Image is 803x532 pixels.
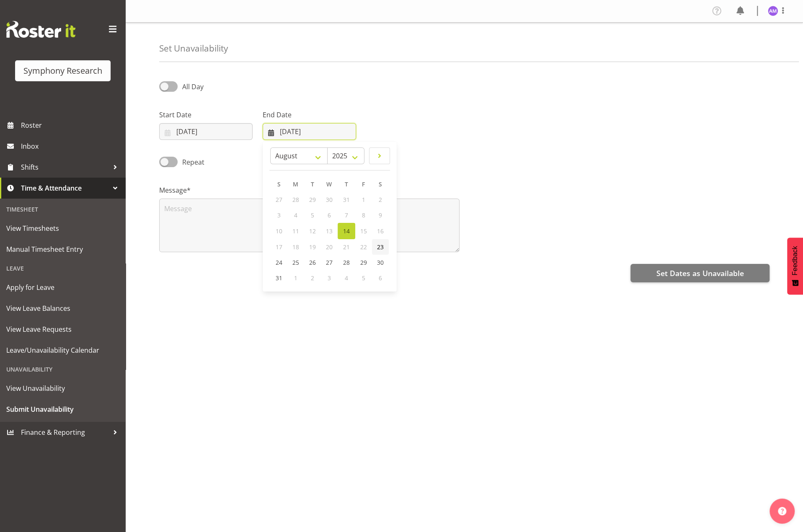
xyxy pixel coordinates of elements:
[2,378,124,399] a: View Unavailability
[263,123,356,140] input: Click to select...
[23,65,102,77] div: Symphony Research
[778,507,786,515] img: help-xxl-2.png
[276,258,282,266] span: 24
[362,180,365,188] span: F
[2,361,124,378] div: Unavailability
[276,243,282,251] span: 17
[309,227,316,235] span: 12
[311,180,314,188] span: T
[293,180,298,188] span: M
[292,227,299,235] span: 11
[326,196,333,204] span: 30
[768,6,778,16] img: amal-makan1835.jpg
[360,227,367,235] span: 15
[377,258,384,266] span: 30
[6,344,119,356] span: Leave/Unavailability Calendar
[159,44,228,53] h4: Set Unavailability
[6,222,119,235] span: View Timesheets
[311,274,314,282] span: 2
[309,258,316,266] span: 26
[309,243,316,251] span: 19
[178,157,204,167] span: Repeat
[21,119,121,132] span: Roster
[345,180,348,188] span: T
[271,270,287,286] a: 31
[343,258,350,266] span: 28
[6,302,119,315] span: View Leave Balances
[309,196,316,204] span: 29
[159,185,460,195] label: Message*
[372,239,389,255] a: 23
[345,274,348,282] span: 4
[2,319,124,340] a: View Leave Requests
[343,227,350,235] span: 14
[2,260,124,277] div: Leave
[2,218,124,239] a: View Timesheets
[276,274,282,282] span: 31
[21,161,109,173] span: Shifts
[311,211,314,219] span: 5
[321,255,338,270] a: 27
[276,227,282,235] span: 10
[304,255,321,270] a: 26
[787,238,803,294] button: Feedback - Show survey
[159,110,253,120] label: Start Date
[2,201,124,218] div: Timesheet
[328,211,331,219] span: 6
[326,180,332,188] span: W
[791,246,799,275] span: Feedback
[2,298,124,319] a: View Leave Balances
[379,196,382,204] span: 2
[294,274,297,282] span: 1
[328,274,331,282] span: 3
[21,140,121,152] span: Inbox
[377,227,384,235] span: 16
[362,196,365,204] span: 1
[6,382,119,395] span: View Unavailability
[343,243,350,251] span: 21
[379,211,382,219] span: 9
[362,211,365,219] span: 8
[292,196,299,204] span: 28
[292,258,299,266] span: 25
[326,243,333,251] span: 20
[2,340,124,361] a: Leave/Unavailability Calendar
[6,323,119,336] span: View Leave Requests
[6,403,119,416] span: Submit Unavailability
[271,255,287,270] a: 24
[6,21,75,38] img: Rosterit website logo
[379,180,382,188] span: S
[21,182,109,194] span: Time & Attendance
[379,274,382,282] span: 6
[294,211,297,219] span: 4
[630,264,769,282] button: Set Dates as Unavailable
[2,277,124,298] a: Apply for Leave
[21,426,109,439] span: Finance & Reporting
[360,258,367,266] span: 29
[6,281,119,294] span: Apply for Leave
[377,243,384,251] span: 23
[343,196,350,204] span: 31
[656,268,744,279] span: Set Dates as Unavailable
[345,211,348,219] span: 7
[292,243,299,251] span: 18
[277,211,281,219] span: 3
[263,110,356,120] label: End Date
[287,255,304,270] a: 25
[276,196,282,204] span: 27
[372,255,389,270] a: 30
[2,399,124,420] a: Submit Unavailability
[362,274,365,282] span: 5
[182,82,204,91] span: All Day
[338,255,355,270] a: 28
[159,123,253,140] input: Click to select...
[360,243,367,251] span: 22
[2,239,124,260] a: Manual Timesheet Entry
[6,243,119,256] span: Manual Timesheet Entry
[277,180,281,188] span: S
[326,227,333,235] span: 13
[355,255,372,270] a: 29
[326,258,333,266] span: 27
